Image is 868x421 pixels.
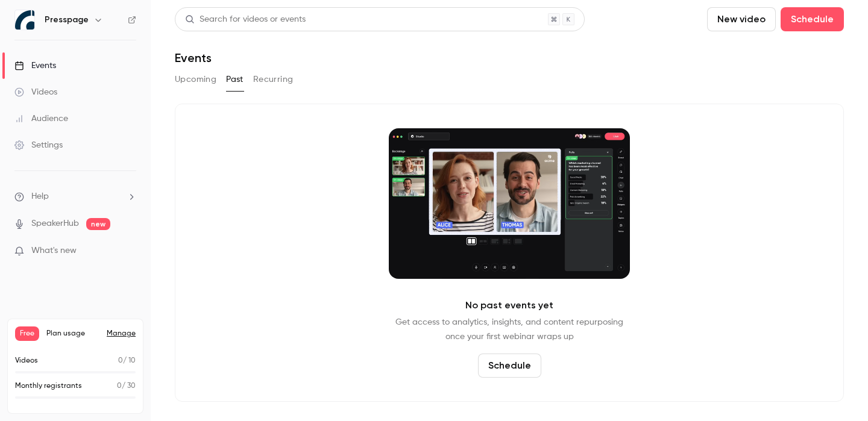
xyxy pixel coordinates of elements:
[117,381,136,391] p: / 30
[15,355,38,366] p: Videos
[14,86,57,98] div: Videos
[46,329,99,338] span: Plan usage
[86,218,110,230] span: new
[45,14,89,26] h6: Presspage
[31,190,49,203] span: Help
[118,355,136,366] p: / 10
[781,7,844,31] button: Schedule
[14,139,63,151] div: Settings
[14,60,56,72] div: Events
[15,326,39,341] span: Free
[118,357,123,364] span: 0
[707,7,776,31] button: New video
[175,70,216,89] button: Upcoming
[31,245,77,257] span: What's new
[15,381,82,391] p: Monthly registrants
[478,354,541,378] button: Schedule
[253,70,294,89] button: Recurring
[14,113,68,125] div: Audience
[395,315,623,344] p: Get access to analytics, insights, and content repurposing once your first webinar wraps up
[117,382,122,390] span: 0
[226,70,244,89] button: Past
[31,217,79,230] a: SpeakerHub
[15,10,34,30] img: Presspage
[175,51,212,65] h1: Events
[465,298,553,313] p: No past events yet
[107,329,136,338] a: Manage
[14,190,136,203] li: help-dropdown-opener
[185,13,306,26] div: Search for videos or events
